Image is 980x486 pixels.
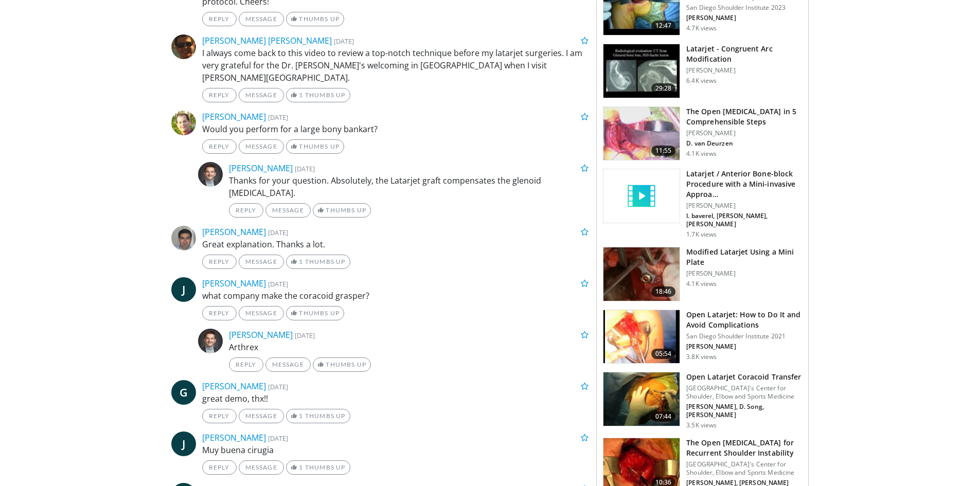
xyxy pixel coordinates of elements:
a: [PERSON_NAME] [202,226,266,238]
img: 38646_0000_3.png.150x105_q85_crop-smart_upscale.jpg [603,44,680,98]
small: [DATE] [268,228,288,237]
a: Thumbs Up [286,306,344,320]
h3: Open Latarjet: How to Do It and Avoid Complications [686,310,802,330]
a: Reply [202,88,237,102]
p: Great explanation. Thanks a lot. [202,238,589,250]
small: [DATE] [295,331,315,340]
p: San Diego Shoulder Institute 2021 [686,332,802,340]
p: [PERSON_NAME] [686,202,802,210]
a: 1 Thumbs Up [286,409,350,423]
span: 07:44 [651,411,676,422]
a: 11:55 The Open [MEDICAL_DATA] in 5 Comprehensible Steps [PERSON_NAME] D. van Deurzen 4.1K views [603,106,802,161]
a: 05:54 Open Latarjet: How to Do It and Avoid Complications San Diego Shoulder Institute 2021 [PERS... [603,310,802,364]
span: 1 [299,258,303,265]
p: 6.4K views [686,77,717,85]
p: 3.8K views [686,353,717,361]
p: [PERSON_NAME] [686,343,802,351]
span: 1 [299,91,303,99]
a: Message [265,357,311,372]
a: [PERSON_NAME] [202,432,266,443]
p: San Diego Shoulder Institute 2023 [686,4,802,12]
h3: The Open [MEDICAL_DATA] in 5 Comprehensible Steps [686,106,802,127]
img: Screen_shot_2010-09-10_at_2.49.52_PM_2.png.150x105_q85_crop-smart_upscale.jpg [603,247,680,301]
p: [GEOGRAPHIC_DATA]'s Center for Shoulder, Elbow and Sports Medicine [686,384,802,401]
p: Arthrex [229,341,589,353]
a: Latarjet / Anterior Bone-block Procedure with a Mini-invasive Approa… [PERSON_NAME] l. baverel, [... [603,169,802,239]
span: 29:28 [651,83,676,94]
p: Would you perform for a large bony bankart? [202,123,589,135]
p: [PERSON_NAME] [686,269,802,278]
small: [DATE] [268,279,288,289]
a: Message [239,409,284,423]
a: Message [239,460,284,475]
span: 12:47 [651,21,676,31]
p: 4.1K views [686,150,717,158]
a: J [171,277,196,302]
img: feAgcbrvkPN5ynqH4xMDoxOjBzMTt2bJ.150x105_q85_crop-smart_upscale.jpg [603,107,680,160]
h3: The Open [MEDICAL_DATA] for Recurrent Shoulder Instability [686,438,802,458]
a: Message [239,88,284,102]
h3: Latarjet / Anterior Bone-block Procedure with a Mini-invasive Approa… [686,169,802,200]
img: Avatar [198,162,223,187]
a: 07:44 Open Latarjet Coracoid Transfer [GEOGRAPHIC_DATA]'s Center for Shoulder, Elbow and Sports M... [603,372,802,429]
p: what company make the coracoid grasper? [202,290,589,302]
a: 1 Thumbs Up [286,460,350,475]
h3: Latarjet - Congruent Arc Modification [686,44,802,64]
a: 29:28 Latarjet - Congruent Arc Modification [PERSON_NAME] 6.4K views [603,44,802,98]
img: Avatar [171,226,196,250]
a: 1 Thumbs Up [286,88,350,102]
p: [GEOGRAPHIC_DATA]'s Center for Shoulder, Elbow and Sports Medicine [686,460,802,477]
p: Thanks for your question. Absolutely, the Latarjet graft compensates the glenoid [MEDICAL_DATA]. [229,174,589,199]
span: 18:46 [651,286,676,297]
p: [PERSON_NAME] [686,129,802,137]
a: Reply [202,255,237,269]
a: [PERSON_NAME] [PERSON_NAME] [202,35,332,46]
a: Reply [202,306,237,320]
a: Message [265,203,311,218]
a: G [171,380,196,405]
p: [PERSON_NAME] [686,66,802,75]
a: Message [239,306,284,320]
p: 4.1K views [686,280,717,288]
h3: Open Latarjet Coracoid Transfer [686,372,802,382]
a: Message [239,139,284,154]
a: Reply [229,203,263,218]
a: [PERSON_NAME] [202,111,266,122]
small: [DATE] [268,382,288,391]
a: Reply [202,460,237,475]
small: [DATE] [334,37,354,46]
p: D. van Deurzen [686,139,802,148]
a: [PERSON_NAME] [202,278,266,289]
small: [DATE] [295,164,315,173]
a: [PERSON_NAME] [229,329,293,340]
span: 11:55 [651,146,676,156]
a: Reply [202,139,237,154]
img: video_placeholder_short.svg [603,169,680,223]
a: Message [239,255,284,269]
a: Reply [202,409,237,423]
img: Avatar [198,329,223,353]
span: 1 [299,463,303,471]
a: Message [239,12,284,26]
a: Reply [202,12,237,26]
a: Thumbs Up [313,357,371,372]
a: Reply [229,357,263,372]
img: Avatar [171,34,196,59]
h3: Modified Latarjet Using a Mini Plate [686,247,802,267]
a: Thumbs Up [286,139,344,154]
a: 1 Thumbs Up [286,255,350,269]
p: I always come back to this video to review a top-notch technique before my latarjet surgeries. I ... [202,47,589,84]
a: Thumbs Up [313,203,371,218]
p: Muy buena cirugia [202,444,589,456]
p: l. baverel, [PERSON_NAME], [PERSON_NAME] [686,212,802,228]
a: [PERSON_NAME] [202,381,266,392]
a: [PERSON_NAME] [229,163,293,174]
a: 18:46 Modified Latarjet Using a Mini Plate [PERSON_NAME] 4.1K views [603,247,802,301]
a: J [171,431,196,456]
p: 3.5K views [686,421,717,429]
img: a8806db4-8f18-460b-98e2-279c18c44fcb.150x105_q85_crop-smart_upscale.jpg [603,310,680,364]
span: 05:54 [651,349,676,359]
p: 1.7K views [686,230,717,239]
